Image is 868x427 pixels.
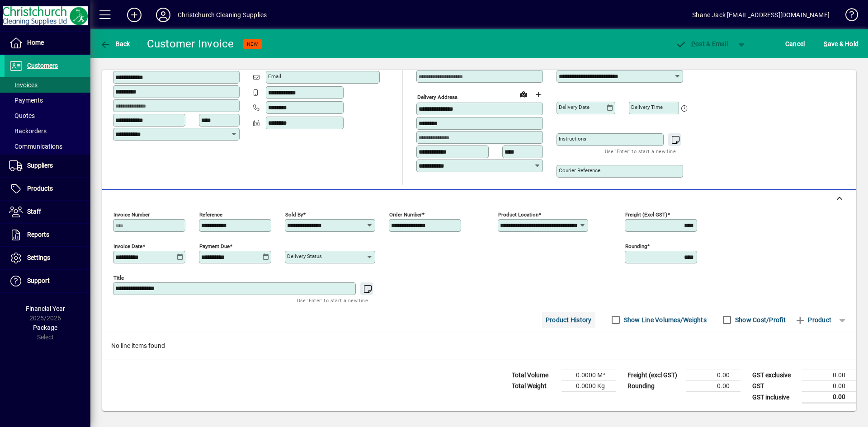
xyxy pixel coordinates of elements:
mat-label: Instructions [559,136,586,142]
a: Products [5,178,90,200]
button: Product [790,312,836,328]
a: Suppliers [5,155,90,177]
span: Payments [9,97,43,104]
span: ost & Email [675,40,728,47]
a: Home [5,32,90,54]
mat-label: Product location [498,211,538,218]
a: Payments [5,93,90,108]
button: Copy to Delivery address [227,56,242,70]
a: Invoices [5,77,90,93]
button: Profile [149,7,178,23]
button: Cancel [783,36,807,52]
span: Backorders [9,127,47,135]
span: Customers [27,62,58,69]
mat-label: Invoice date [113,243,142,249]
mat-label: Delivery status [287,253,322,259]
td: Rounding [623,381,686,392]
span: Financial Year [26,305,65,312]
span: Home [27,39,44,46]
button: Save & Hold [821,36,861,52]
span: Staff [27,208,41,215]
mat-label: Invoice number [113,211,150,218]
div: No line items found [102,332,856,360]
a: Quotes [5,108,90,123]
a: Backorders [5,123,90,139]
a: Communications [5,139,90,154]
mat-label: Rounding [625,243,647,249]
mat-hint: Use 'Enter' to start a new line [605,146,676,156]
mat-label: Title [113,275,124,281]
label: Show Cost/Profit [733,315,786,324]
a: Staff [5,201,90,223]
td: 0.00 [802,370,856,381]
td: 0.00 [686,370,741,381]
button: Product History [542,312,595,328]
mat-label: Delivery date [559,104,590,110]
mat-label: Sold by [285,211,303,218]
td: Total Weight [507,381,561,392]
a: Reports [5,224,90,246]
span: Back [100,40,130,47]
a: Settings [5,247,90,269]
button: Choose address [531,87,545,102]
span: Product [795,313,831,327]
button: Add [120,7,149,23]
span: Cancel [785,37,805,51]
td: GST inclusive [748,392,802,403]
td: 0.00 [802,392,856,403]
mat-label: Payment due [199,243,230,249]
span: Product History [546,313,592,327]
span: Products [27,185,53,192]
td: GST [748,381,802,392]
td: Freight (excl GST) [623,370,686,381]
span: Package [33,324,57,331]
div: Customer Invoice [147,37,234,51]
span: S [824,40,827,47]
td: 0.00 [686,381,741,392]
button: Back [98,36,132,52]
mat-label: Order number [389,211,422,218]
mat-label: Email [268,73,281,80]
td: Total Volume [507,370,561,381]
a: Knowledge Base [839,2,857,31]
td: 0.0000 M³ [561,370,616,381]
span: Communications [9,143,62,150]
label: Show Line Volumes/Weights [622,315,707,324]
app-page-header-button: Back [90,36,140,52]
span: Suppliers [27,162,53,169]
mat-hint: Use 'Enter' to start a new line [297,295,368,305]
a: View on map [516,87,531,101]
span: P [691,40,695,47]
mat-label: Reference [199,211,222,218]
div: Shane Jack [EMAIL_ADDRESS][DOMAIN_NAME] [692,8,830,22]
mat-label: Freight (excl GST) [625,211,667,218]
td: 0.00 [802,381,856,392]
span: Reports [27,231,49,238]
span: Support [27,277,50,284]
span: Quotes [9,112,35,119]
button: Post & Email [671,36,732,52]
span: ave & Hold [824,37,859,51]
td: GST exclusive [748,370,802,381]
td: 0.0000 Kg [561,381,616,392]
div: Christchurch Cleaning Supplies [178,8,267,22]
mat-label: Courier Reference [559,167,600,174]
span: Invoices [9,81,38,89]
a: Support [5,270,90,292]
span: Settings [27,254,50,261]
mat-label: Delivery time [631,104,663,110]
span: NEW [247,41,258,47]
